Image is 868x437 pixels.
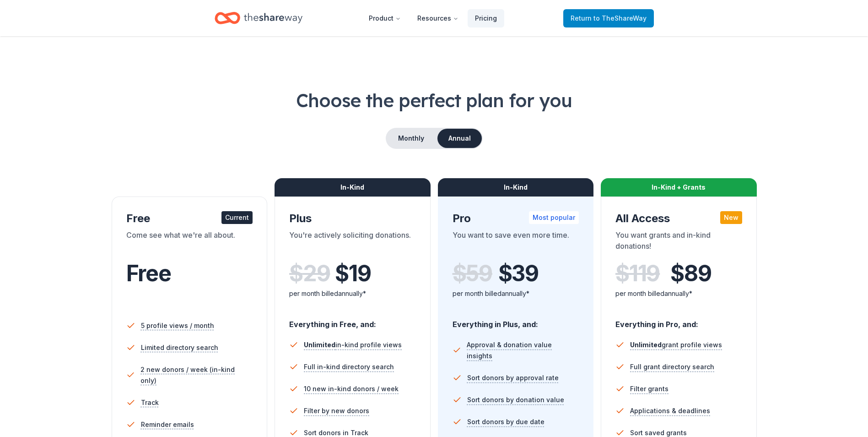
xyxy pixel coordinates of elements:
[615,211,742,226] div: All Access
[410,9,466,27] button: Resources
[615,311,742,330] div: Everything in Pro, and:
[141,342,218,353] span: Limited directory search
[467,339,579,361] span: Approval & donation value insights
[304,341,402,349] span: in-kind profile views
[141,320,214,331] span: 5 profile views / month
[289,311,416,330] div: Everything in Free, and:
[438,178,594,197] div: In-Kind
[720,211,742,224] div: New
[593,14,647,22] span: to TheShareWay
[437,129,482,148] button: Annual
[126,260,171,287] span: Free
[304,341,335,349] span: Unlimited
[304,405,369,416] span: Filter by new donors
[221,211,253,224] div: Current
[529,211,579,224] div: Most popular
[467,372,559,383] span: Sort donors by approval rate
[335,261,371,286] span: $ 19
[630,383,669,394] span: Filter grants
[601,178,757,197] div: In-Kind + Grants
[453,211,579,226] div: Pro
[670,261,711,286] span: $ 89
[563,9,654,27] a: Returnto TheShareWay
[453,288,579,299] div: per month billed annually*
[304,383,399,394] span: 10 new in-kind donors / week
[126,211,253,226] div: Free
[304,361,394,372] span: Full in-kind directory search
[571,13,647,24] span: Return
[630,405,710,416] span: Applications & deadlines
[289,288,416,299] div: per month billed annually*
[467,416,545,427] span: Sort donors by due date
[453,311,579,330] div: Everything in Plus, and:
[387,129,436,148] button: Monthly
[126,229,253,255] div: Come see what we're all about.
[467,394,564,405] span: Sort donors by donation value
[361,9,408,27] button: Product
[468,9,504,27] a: Pricing
[37,87,831,113] h1: Choose the perfect plan for you
[289,211,416,226] div: Plus
[141,419,194,430] span: Reminder emails
[140,364,253,386] span: 2 new donors / week (in-kind only)
[498,261,539,286] span: $ 39
[215,7,302,29] a: Home
[289,229,416,255] div: You're actively soliciting donations.
[141,397,159,408] span: Track
[615,229,742,255] div: You want grants and in-kind donations!
[361,7,504,29] nav: Main
[630,341,662,349] span: Unlimited
[630,341,722,349] span: grant profile views
[453,229,579,255] div: You want to save even more time.
[275,178,431,197] div: In-Kind
[615,288,742,299] div: per month billed annually*
[630,361,714,372] span: Full grant directory search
